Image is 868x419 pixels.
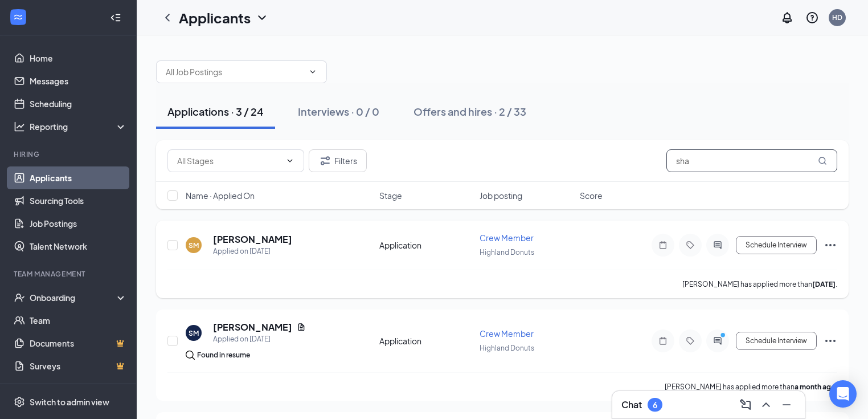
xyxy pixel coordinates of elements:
[736,236,817,254] button: Schedule Interview
[683,241,697,250] svg: Tag
[757,396,775,414] button: ChevronUp
[480,190,522,201] span: Job posting
[14,292,25,303] svg: UserCheck
[177,154,281,167] input: All Stages
[255,11,269,25] svg: ChevronDown
[30,355,127,377] a: SurveysCrown
[30,47,127,70] a: Home
[30,166,127,189] a: Applicants
[379,335,473,347] div: Application
[480,328,534,339] span: Crew Member
[179,8,251,27] h1: Applicants
[189,328,199,338] div: SM
[167,104,264,119] div: Applications · 3 / 24
[818,156,827,165] svg: MagnifyingGlass
[795,383,836,391] b: a month ago
[166,66,304,78] input: All Job Postings
[14,149,125,159] div: Hiring
[653,400,657,410] div: 6
[13,11,24,23] svg: WorkstreamLogo
[213,321,292,333] h5: [PERSON_NAME]
[413,104,526,119] div: Offers and hires · 2 / 33
[161,11,174,25] svg: ChevronLeft
[30,235,127,258] a: Talent Network
[683,336,697,345] svg: Tag
[824,238,837,252] svg: Ellipses
[186,190,255,201] span: Name · Applied On
[656,336,670,345] svg: Note
[30,332,127,355] a: DocumentsCrown
[14,269,125,279] div: Team Management
[736,396,755,414] button: ComposeMessage
[298,104,379,119] div: Interviews · 0 / 0
[824,334,837,348] svg: Ellipses
[711,241,724,250] svg: ActiveChat
[711,336,724,345] svg: ActiveChat
[780,398,793,412] svg: Minimize
[621,398,642,411] h3: Chat
[318,154,332,168] svg: Filter
[736,332,817,350] button: Schedule Interview
[665,382,837,392] p: [PERSON_NAME] has applied more than .
[805,11,819,25] svg: QuestionInfo
[197,349,250,361] div: Found in resume
[14,121,25,132] svg: Analysis
[297,323,306,332] svg: Document
[379,239,473,251] div: Application
[30,396,109,408] div: Switch to admin view
[186,351,195,360] img: search.bf7aa3482b7795d4f01b.svg
[829,380,857,408] div: Open Intercom Messenger
[30,292,117,303] div: Onboarding
[308,67,317,76] svg: ChevronDown
[30,70,127,92] a: Messages
[480,233,534,243] span: Crew Member
[656,241,670,250] svg: Note
[759,398,773,412] svg: ChevronUp
[480,248,534,257] span: Highland Donuts
[30,121,128,132] div: Reporting
[30,92,127,115] a: Scheduling
[580,190,603,201] span: Score
[812,280,836,288] b: [DATE]
[739,398,752,412] svg: ComposeMessage
[832,13,842,22] div: HD
[718,332,731,341] svg: PrimaryDot
[379,190,402,201] span: Stage
[777,396,796,414] button: Minimize
[14,396,25,408] svg: Settings
[110,12,121,23] svg: Collapse
[213,333,306,345] div: Applied on [DATE]
[213,246,292,257] div: Applied on [DATE]
[30,212,127,235] a: Job Postings
[189,241,199,250] div: SM
[666,149,837,172] input: Search in applications
[780,11,794,25] svg: Notifications
[213,233,292,246] h5: [PERSON_NAME]
[682,279,837,289] p: [PERSON_NAME] has applied more than .
[285,156,294,165] svg: ChevronDown
[30,189,127,212] a: Sourcing Tools
[309,149,367,172] button: Filter Filters
[480,344,534,352] span: Highland Donuts
[30,309,127,332] a: Team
